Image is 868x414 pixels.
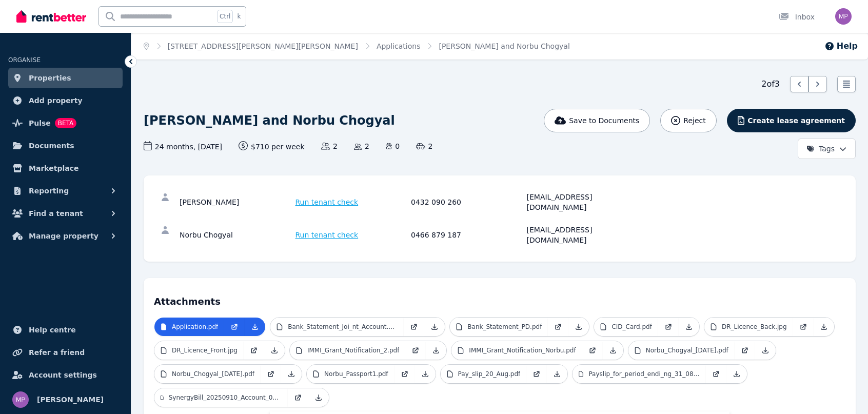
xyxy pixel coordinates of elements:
[747,115,845,126] span: Create lease agreement
[29,324,76,336] span: Help centre
[404,318,424,336] a: Open in new Tab
[8,181,123,201] button: Reporting
[394,365,415,383] a: Open in new Tab
[8,226,123,246] button: Manage property
[154,365,261,383] a: Norbu_Chogyal_[DATE].pdf
[8,203,123,224] button: Find a tenant
[469,346,576,354] p: IMMI_Grant_Notification_Norbu.pdf
[568,318,589,336] a: Download Attachment
[660,109,716,132] button: Reject
[29,94,83,107] span: Add property
[244,341,264,360] a: Open in new Tab
[172,323,218,331] p: Application.pdf
[426,341,446,360] a: Download Attachment
[290,341,405,360] a: IMMI_Grant_Notification_2.pdf
[594,318,658,336] a: CID_Card.pdf
[308,388,329,407] a: Download Attachment
[526,365,547,383] a: Open in new Tab
[245,318,265,336] a: Download Attachment
[835,8,852,25] img: Michelle Plowman
[458,370,521,378] p: Pay_slip_20_Aug.pdf
[544,109,650,132] button: Save to Documents
[180,225,292,245] div: Norbu Chogyal
[12,391,29,408] img: Michelle Plowman
[451,341,582,360] a: IMMI_Grant_Notification_Norbu.pdf
[8,158,123,179] a: Marketplace
[726,365,747,383] a: Download Attachment
[8,320,123,340] a: Help centre
[727,109,856,132] button: Create lease agreement
[450,318,548,336] a: Bank_Statement_PD.pdf
[416,141,432,151] span: 2
[224,318,245,336] a: Open in new Tab
[295,197,359,207] span: Run tenant check
[704,318,793,336] a: DR_Licence_Back.jpg
[169,393,282,402] p: SynergyBill_20250910_Account_000412153470_026538.pdf
[270,318,404,336] a: Bank_Statement_Joi_nt_Account.pdf
[264,341,285,360] a: Download Attachment
[8,135,123,156] a: Documents
[722,323,787,331] p: DR_Licence_Back.jpg
[467,323,542,331] p: Bank_Statement_PD.pdf
[573,365,706,383] a: Payslip_for_period_endi_ng_31_08_2025.pdf
[154,318,224,336] a: Application.pdf
[377,42,421,50] a: Applications
[628,341,735,360] a: Norbu_Chogyal_[DATE].pdf
[307,365,394,383] a: Norbu_Passport1.pdf
[603,341,623,360] a: Download Attachment
[8,365,123,385] a: Account settings
[154,388,288,407] a: SynergyBill_20250910_Account_000412153470_026538.pdf
[29,230,98,242] span: Manage property
[29,72,71,84] span: Properties
[8,342,123,363] a: Refer a friend
[172,370,254,378] p: Norbu_Chogyal_[DATE].pdf
[154,341,244,360] a: DR_Licence_Front.jpg
[8,56,41,64] span: ORGANISE
[217,10,233,23] span: Ctrl
[131,33,582,60] nav: Breadcrumb
[679,318,699,336] a: Download Attachment
[611,323,652,331] p: CID_Card.pdf
[411,192,524,212] div: 0432 090 260
[29,185,69,197] span: Reporting
[547,365,567,383] a: Download Attachment
[658,318,679,336] a: Open in new Tab
[321,141,338,151] span: 2
[755,341,776,360] a: Download Attachment
[29,346,85,359] span: Refer a friend
[814,318,834,336] a: Download Attachment
[527,192,640,212] div: [EMAIL_ADDRESS][DOMAIN_NAME]
[29,207,83,220] span: Find a tenant
[237,12,241,21] span: k
[144,112,395,129] h1: [PERSON_NAME] and Norbu Chogyal
[761,78,780,90] span: 2 of 3
[324,370,388,378] p: Norbu_Passport1.pdf
[16,9,86,24] img: RentBetter
[833,379,858,404] iframe: Intercom live chat
[569,115,639,126] span: Save to Documents
[683,115,705,126] span: Reject
[824,40,858,52] button: Help
[172,346,238,354] p: DR_Licence_Front.jpg
[8,113,123,133] a: PulseBETA
[354,141,369,151] span: 2
[588,370,700,378] p: Payslip_for_period_endi_ng_31_08_2025.pdf
[793,318,814,336] a: Open in new Tab
[168,42,358,50] a: [STREET_ADDRESS][PERSON_NAME][PERSON_NAME]
[37,393,104,406] span: [PERSON_NAME]
[144,141,222,152] span: 24 months , [DATE]
[646,346,728,354] p: Norbu_Chogyal_[DATE].pdf
[424,318,445,336] a: Download Attachment
[527,225,640,245] div: [EMAIL_ADDRESS][DOMAIN_NAME]
[29,369,97,381] span: Account settings
[8,68,123,88] a: Properties
[415,365,436,383] a: Download Attachment
[405,341,426,360] a: Open in new Tab
[261,365,281,383] a: Open in new Tab
[180,192,292,212] div: [PERSON_NAME]
[29,117,51,129] span: Pulse
[735,341,755,360] a: Open in new Tab
[29,140,74,152] span: Documents
[582,341,603,360] a: Open in new Tab
[29,162,78,174] span: Marketplace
